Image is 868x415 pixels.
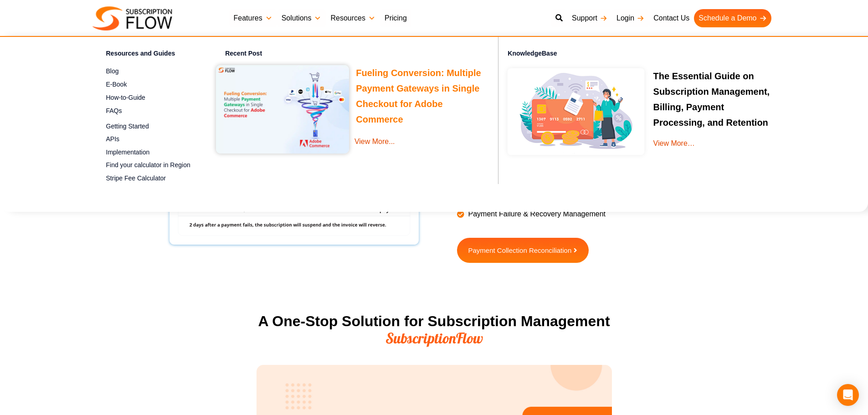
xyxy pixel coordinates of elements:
h4: Recent Post [225,48,491,61]
span: Implementation [106,148,150,157]
span: How-to-Guide [106,93,145,102]
a: E-Book [106,79,194,90]
h2: A One-Stop Solution for Subscription Management [257,313,612,347]
a: Blog [106,66,194,77]
span: Payment Failure & Recovery Management [466,209,606,220]
a: Implementation [106,147,194,158]
a: Schedule a Demo [694,9,771,27]
p: The Essential Guide on Subscription Management, Billing, Payment Processing, and Retention [653,68,774,130]
a: APIs [106,134,194,145]
a: Find your calculator in Region [106,160,194,171]
a: How-to-Guide [106,92,194,103]
a: Solutions [277,9,326,27]
img: Multiple Payment Gateways in Single Checkout for Adobe Commerce [216,65,349,154]
a: Payment Collection Reconciliation [457,238,589,263]
a: Features [229,9,277,27]
span: FAQs [106,106,122,116]
span: Blog [106,67,119,76]
a: View More... [354,135,482,161]
a: View More… [653,139,695,147]
a: Stripe Fee Calculator [106,173,194,184]
a: Pricing [380,9,411,27]
a: Contact Us [649,9,694,27]
h4: Resources and Guides [106,48,194,61]
h4: KnowledgeBase [508,44,787,64]
span: E-Book [106,80,127,89]
a: Fueling Conversion: Multiple Payment Gateways in Single Checkout for Adobe Commerce [356,68,481,127]
a: Support [567,9,612,27]
a: Resources [326,9,380,27]
a: Getting Started [106,121,194,132]
a: Login [612,9,649,27]
img: Online-recurring-Billing-software [503,64,648,159]
a: FAQs [106,105,194,116]
img: Subscriptionflow [92,6,172,31]
span: APIs [106,134,120,144]
span: Payment Collection Reconciliation [468,247,572,254]
span: SubscriptionFlow [385,329,483,347]
span: Getting Started [106,122,149,131]
div: Open Intercom Messenger [837,384,859,406]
